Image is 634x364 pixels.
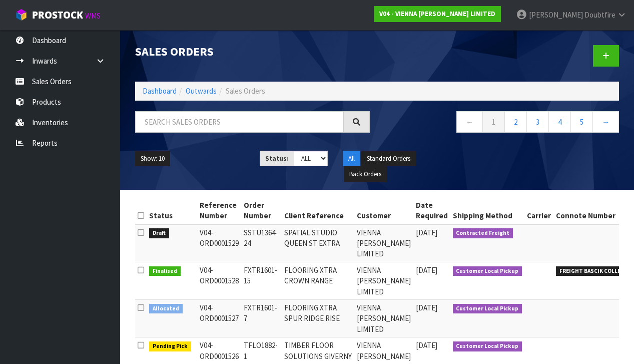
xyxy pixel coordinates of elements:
[149,304,183,314] span: Allocated
[524,197,553,224] th: Carrier
[282,224,354,262] td: SPATIAL STUDIO QUEEN ST EXTRA
[149,341,191,351] span: Pending Pick
[504,111,527,133] a: 2
[526,111,549,133] a: 3
[135,45,370,58] h1: Sales Orders
[343,151,360,167] button: All
[379,10,495,18] strong: V04 - VIENNA [PERSON_NAME] LIMITED
[570,111,593,133] a: 5
[450,197,525,224] th: Shipping Method
[482,111,505,133] a: 1
[241,300,282,337] td: FXTR1601-7
[241,224,282,262] td: SSTU1364-24
[592,111,619,133] a: →
[265,154,289,163] strong: Status:
[548,111,571,133] a: 4
[241,262,282,299] td: FXTR1601-15
[85,11,101,21] small: WMS
[416,228,437,237] span: [DATE]
[416,303,437,312] span: [DATE]
[361,151,416,167] button: Standard Orders
[416,265,437,275] span: [DATE]
[149,266,181,276] span: Finalised
[186,86,217,96] a: Outwards
[354,224,413,262] td: VIENNA [PERSON_NAME] LIMITED
[197,224,241,262] td: V04-ORD0001529
[149,228,169,238] span: Draft
[456,111,483,133] a: ←
[241,197,282,224] th: Order Number
[197,262,241,299] td: V04-ORD0001528
[529,10,583,20] span: [PERSON_NAME]
[32,9,83,22] span: ProStock
[453,304,522,314] span: Customer Local Pickup
[143,86,177,96] a: Dashboard
[354,300,413,337] td: VIENNA [PERSON_NAME] LIMITED
[226,86,265,96] span: Sales Orders
[15,9,28,21] img: cube-alt.png
[344,166,387,182] button: Back Orders
[354,262,413,299] td: VIENNA [PERSON_NAME] LIMITED
[413,197,450,224] th: Date Required
[453,341,522,351] span: Customer Local Pickup
[197,300,241,337] td: V04-ORD0001527
[147,197,197,224] th: Status
[453,266,522,276] span: Customer Local Pickup
[197,197,241,224] th: Reference Number
[354,197,413,224] th: Customer
[135,111,344,133] input: Search sales orders
[385,111,619,136] nav: Page navigation
[416,340,437,350] span: [DATE]
[282,300,354,337] td: FLOORING XTRA SPUR RIDGE RISE
[453,228,513,238] span: Contracted Freight
[135,151,170,167] button: Show: 10
[282,262,354,299] td: FLOORING XTRA CROWN RANGE
[282,197,354,224] th: Client Reference
[584,10,615,20] span: Doubtfire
